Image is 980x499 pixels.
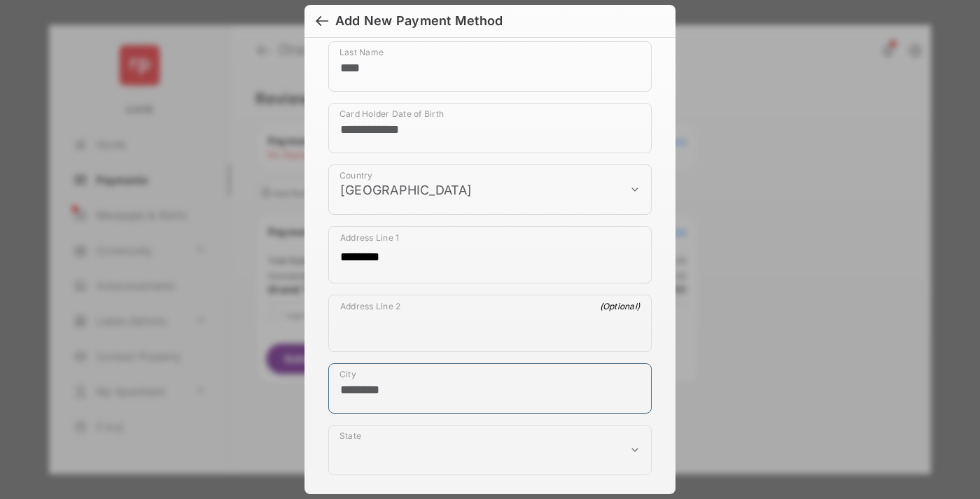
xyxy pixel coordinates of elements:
[335,13,503,29] div: Add New Payment Method
[328,425,652,475] div: payment_method_screening[postal_addresses][administrativeArea]
[328,226,652,283] div: payment_method_screening[postal_addresses][addressLine1]
[328,164,652,215] div: payment_method_screening[postal_addresses][country]
[328,295,652,352] div: payment_method_screening[postal_addresses][addressLine2]
[328,363,652,414] div: payment_method_screening[postal_addresses][locality]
